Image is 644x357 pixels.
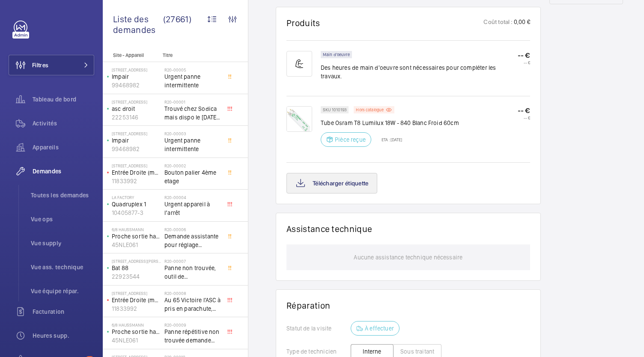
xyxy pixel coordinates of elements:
p: [STREET_ADDRESS] [112,291,161,296]
span: Au 65 Victoire l'ASC à pris en parachute, toutes les sécu coupé, il est au 3 ème, asc sans machin... [164,296,221,313]
p: 99468982 [112,145,161,153]
h1: Réparation [286,300,530,311]
span: Panne répétitive non trouvée demande assistance expert technique [164,327,221,345]
p: Entrée Droite (monte-charge) [112,296,161,304]
p: 11833992 [112,177,161,185]
p: 6/8 Haussmann [112,322,161,327]
p: À effectuer [365,324,394,333]
button: Filtres [9,55,94,75]
h1: Produits [286,18,320,28]
p: Site - Appareil [103,52,159,58]
span: Demande assistante pour réglage d'opérateurs porte cabine double accès [164,232,221,249]
p: Tube Osram T8 Lumilux 18W - 840 Blanc Froid 60cm [321,119,459,127]
p: 99468982 [112,81,161,89]
p: -- € [518,115,530,120]
h2: R20-00003 [164,131,221,136]
p: Des heures de main d'oeuvre sont nécessaires pour compléter les travaux. [321,63,518,80]
img: z9Gebt5ObszRkQohATDi9guuJRXu7o13_o-VXHDpbhTFBUx5.png [286,106,312,132]
h2: R20-00005 [164,67,221,72]
span: Vue supply [31,239,94,247]
p: Quadruplex 1 [112,200,161,208]
p: 10405877-3 [112,208,161,217]
h2: R20-00008 [164,291,221,296]
p: ETA : [DATE] [376,137,402,142]
span: Trouvé chez Sodica mais dispo le [DATE] [URL][DOMAIN_NAME] [164,104,221,122]
span: Bouton palier 4ème etage [164,168,221,185]
h2: R20-00009 [164,322,221,327]
span: Toutes les demandes [31,191,94,199]
span: Activités [33,119,94,128]
p: SKU 1010193 [323,108,346,111]
p: La Factory [112,195,161,200]
p: -- € [518,106,530,115]
span: Vue ops [31,215,94,223]
p: 6/8 Haussmann [112,227,161,232]
span: Vue équipe répar. [31,287,94,295]
p: -- € [518,60,530,65]
span: Tableau de bord [33,95,94,104]
p: 45NLE061 [112,336,161,345]
span: Vue ass. technique [31,263,94,271]
p: Proche sortie hall Pelletier [112,327,161,336]
p: Impair [112,72,161,81]
h1: Assistance technique [286,223,372,234]
p: [STREET_ADDRESS] [112,163,161,168]
span: Urgent panne intermittente [164,72,221,89]
p: Aucune assistance technique nécessaire [354,244,462,270]
span: Urgent appareil à l’arrêt [164,200,221,217]
p: 0,00 € [513,18,530,28]
p: Entrée Droite (monte-charge) [112,168,161,177]
span: Facturation [33,307,94,316]
h2: R20-00004 [164,195,221,200]
span: Appareils [33,143,94,152]
p: Proche sortie hall Pelletier [112,232,161,241]
p: Bat 88 [112,264,161,272]
span: Heures supp. [33,331,94,340]
p: Impair [112,136,161,145]
p: 22253146 [112,113,161,122]
p: [STREET_ADDRESS] [112,131,161,136]
span: Panne non trouvée, outil de déverouillouge impératif pour le diagnostic [164,264,221,281]
span: Demandes [33,167,94,176]
h2: R20-00006 [164,227,221,232]
p: Coût total : [483,18,513,28]
img: muscle-sm.svg [286,51,312,77]
h2: R20-00001 [164,99,221,104]
p: [STREET_ADDRESS] [112,67,161,72]
p: 11833992 [112,304,161,313]
p: Pièce reçue [335,135,366,144]
p: 22923544 [112,272,161,281]
span: Filtres [32,61,48,69]
p: Main d'oeuvre [323,53,350,56]
p: [STREET_ADDRESS][PERSON_NAME] [112,259,161,264]
button: Télécharger étiquette [286,173,377,193]
p: [STREET_ADDRESS] [112,99,161,104]
p: asc droit [112,104,161,113]
p: 45NLE061 [112,241,161,249]
span: Urgent panne intermittente [164,136,221,153]
span: Liste des demandes [113,14,163,35]
p: Titre [163,52,219,58]
p: Hors catalogue [356,108,384,111]
p: -- € [518,51,530,60]
h2: R20-00007 [164,259,221,264]
h2: R20-00002 [164,163,221,168]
